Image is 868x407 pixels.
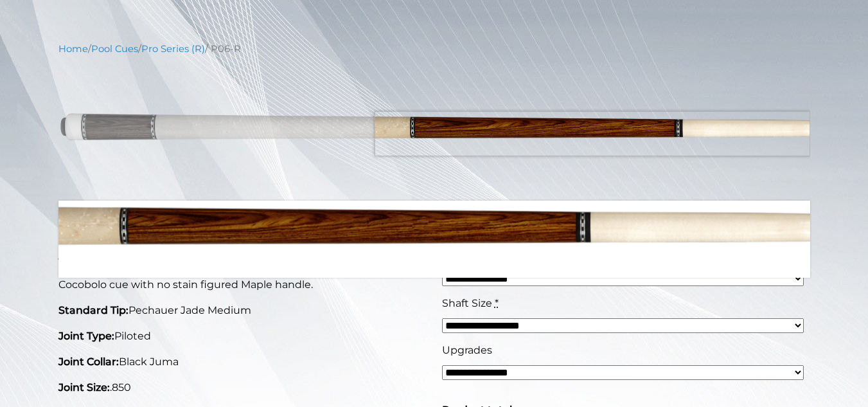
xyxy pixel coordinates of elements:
[58,303,427,318] p: Pechauer Jade Medium
[58,381,110,393] strong: Joint Size:
[442,344,492,356] span: Upgrades
[91,43,138,55] a: Pool Cues
[58,42,810,56] nav: Breadcrumb
[141,43,205,55] a: Pro Series (R)
[442,214,453,236] span: $
[58,277,427,293] p: Cocobolo cue with no stain figured Maple handle.
[442,214,515,236] bdi: 560.00
[442,297,492,309] span: Shaft Size
[58,329,427,344] p: Piloted
[442,250,504,262] span: Cue Weight
[58,354,427,370] p: Black Juma
[58,380,427,395] p: .850
[58,304,128,316] strong: Standard Tip:
[58,356,119,368] strong: Joint Collar:
[58,255,352,270] strong: This Pechauer pool cue takes 6-10 weeks to ship.
[58,66,810,191] img: P06-N.png
[58,211,261,242] strong: P06-R Pool Cue
[506,250,510,262] abbr: required
[58,330,114,342] strong: Joint Type:
[495,297,499,309] abbr: required
[58,43,88,55] a: Home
